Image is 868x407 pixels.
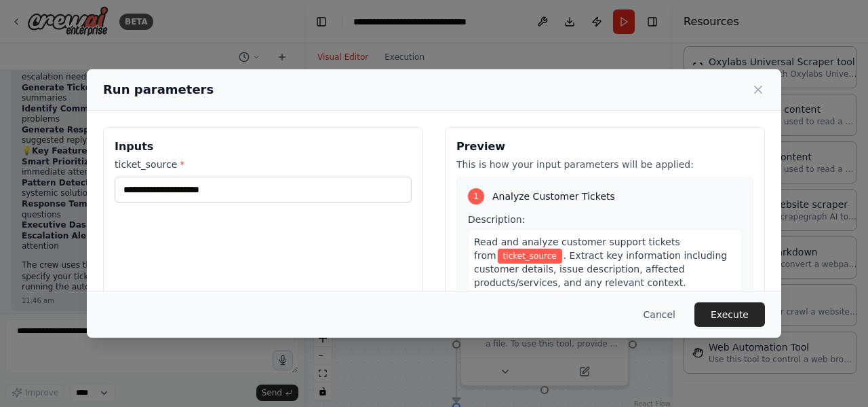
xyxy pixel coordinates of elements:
h2: Run parameters [103,80,214,99]
span: Variable: ticket_source [498,249,562,264]
button: Cancel [633,302,686,327]
span: . Extract key information including customer details, issue description, affected products/servic... [474,250,733,342]
h3: Preview [456,139,753,155]
button: Execute [694,302,765,327]
span: Analyze Customer Tickets [492,190,615,203]
div: 1 [468,188,484,205]
span: Description: [468,214,525,225]
label: ticket_source [115,158,412,171]
span: Read and analyze customer support tickets from [474,236,680,261]
p: This is how your input parameters will be applied: [456,158,753,171]
h3: Inputs [115,139,412,155]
